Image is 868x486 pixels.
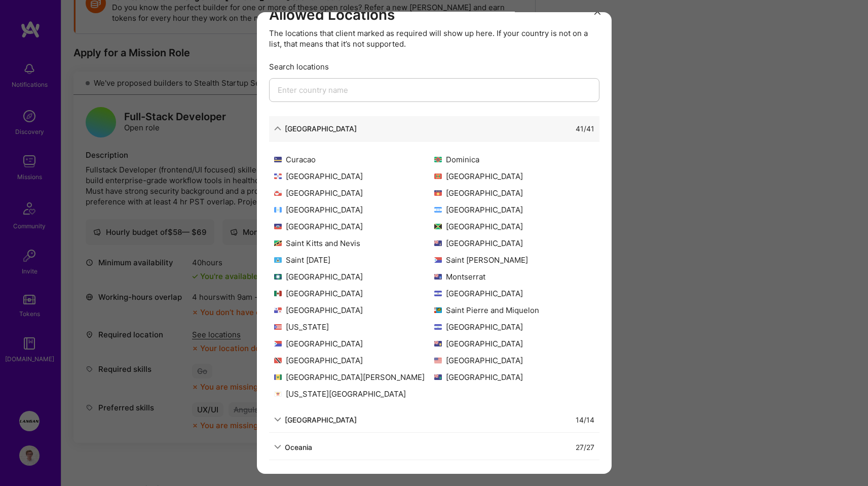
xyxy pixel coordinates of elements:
img: Sint Maarten [274,341,282,346]
img: Guadeloupe [434,190,442,196]
img: Puerto Rico [274,324,282,330]
div: [GEOGRAPHIC_DATA] [285,123,357,134]
div: [GEOGRAPHIC_DATA] [274,188,434,198]
img: Montserrat [434,274,442,280]
div: The locations that client marked as required will show up here. If your country is not on a list,... [269,28,599,49]
div: 14 / 14 [576,414,594,425]
div: Curacao [274,154,434,165]
div: [GEOGRAPHIC_DATA] [434,188,594,198]
img: British Virgin Islands [434,374,442,380]
img: Turks and Caicos Islands [434,341,442,346]
div: [GEOGRAPHIC_DATA] [434,322,594,332]
h3: Allowed Locations [269,7,599,24]
div: [GEOGRAPHIC_DATA] [274,171,434,182]
img: Saint Martin [434,257,442,263]
img: U.S. Virgin Islands [274,391,282,397]
div: [US_STATE][GEOGRAPHIC_DATA] [274,389,434,399]
div: [GEOGRAPHIC_DATA][PERSON_NAME] [274,372,434,383]
img: Honduras [434,207,442,213]
div: [GEOGRAPHIC_DATA] [274,271,434,282]
div: modal [257,12,612,474]
input: Enter country name [269,78,599,102]
i: icon ArrowDown [274,416,281,423]
img: Dominican Republic [274,173,282,179]
div: 27 / 27 [576,442,594,453]
div: [GEOGRAPHIC_DATA] [274,288,434,299]
div: Saint Kitts and Nevis [274,238,434,249]
img: Saint Pierre and Miquelon [434,307,442,313]
div: [GEOGRAPHIC_DATA] [274,355,434,366]
div: [GEOGRAPHIC_DATA] [434,171,594,182]
img: Greenland [274,190,282,196]
div: [GEOGRAPHIC_DATA] [434,372,594,383]
img: Saint Vincent and the Grenadines [274,374,282,380]
img: Saint Kitts and Nevis [274,240,282,246]
img: Panama [274,307,282,313]
div: [GEOGRAPHIC_DATA] [434,338,594,349]
div: [GEOGRAPHIC_DATA] [274,204,434,215]
div: [GEOGRAPHIC_DATA] [274,305,434,316]
img: Saint Lucia [274,257,282,263]
div: 41 / 41 [576,123,594,134]
img: Nicaragua [434,291,442,296]
img: Grenada [434,173,442,179]
div: Search locations [269,61,599,72]
div: Oceania [285,442,312,453]
img: United States [434,358,442,363]
img: Mexico [274,291,282,296]
div: [US_STATE] [274,322,434,332]
div: Saint [PERSON_NAME] [434,255,594,265]
div: Dominica [434,154,594,165]
div: [GEOGRAPHIC_DATA] [274,338,434,349]
img: Cayman Islands [434,240,442,246]
div: [GEOGRAPHIC_DATA] [434,238,594,249]
i: icon ArrowDown [274,125,281,132]
div: [GEOGRAPHIC_DATA] [434,204,594,215]
div: [GEOGRAPHIC_DATA] [274,221,434,232]
img: Haiti [274,224,282,229]
img: Trinidad and Tobago [274,358,282,363]
img: El Salvador [434,324,442,330]
div: [GEOGRAPHIC_DATA] [285,414,357,425]
div: [GEOGRAPHIC_DATA] [434,355,594,366]
img: Dominica [434,157,442,162]
div: [GEOGRAPHIC_DATA] [434,288,594,299]
div: [GEOGRAPHIC_DATA] [434,221,594,232]
img: Curacao [274,157,282,162]
img: Guatemala [274,207,282,213]
div: Saint [DATE] [274,255,434,265]
div: Montserrat [434,271,594,282]
div: Saint Pierre and Miquelon [434,305,594,316]
img: Jamaica [434,224,442,229]
img: Martinique [274,274,282,280]
i: icon ArrowDown [274,443,281,450]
